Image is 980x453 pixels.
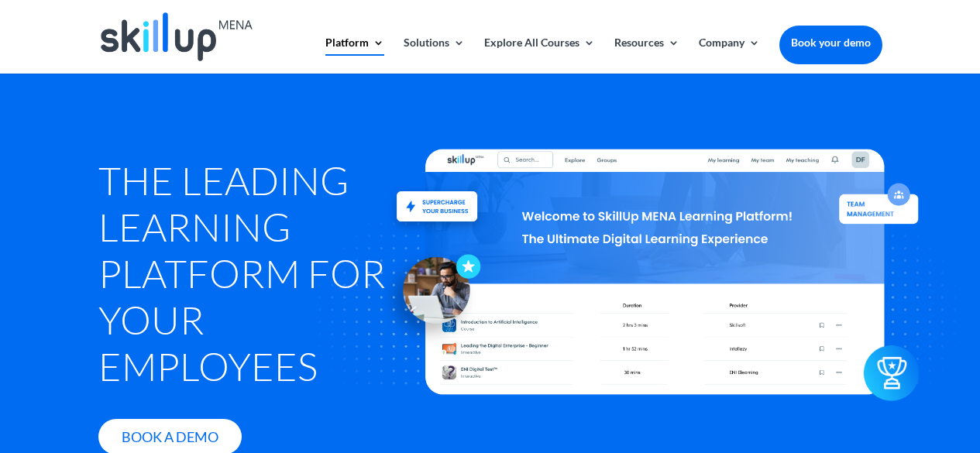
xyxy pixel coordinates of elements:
a: Resources [614,37,679,74]
img: Skillup Mena [101,12,253,61]
a: Explore All Courses [484,37,595,74]
img: Upskill and reskill your staff - SkillUp MENA [384,170,488,223]
a: Solutions [404,37,465,74]
h1: The Leading Learning Platform for Your Employees [98,157,386,397]
a: Book your demo [779,26,882,60]
img: icon - Skillup [377,241,480,345]
a: Platform [325,37,384,74]
a: Company [699,37,760,74]
iframe: Chat Widget [722,286,980,453]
